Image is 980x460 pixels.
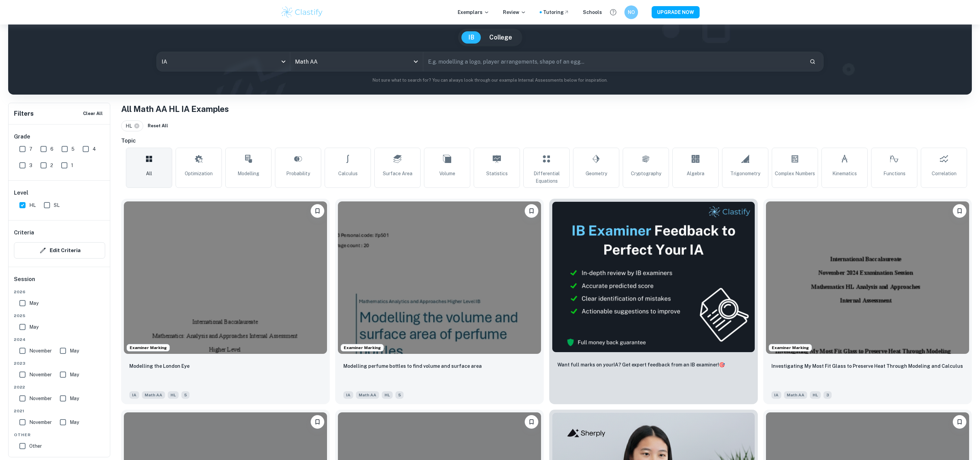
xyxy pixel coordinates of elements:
[763,199,972,404] a: Examiner MarkingBookmarkInvestigating My Most Fit Glass to Preserve Heat Through Modeling and Cal...
[543,9,569,16] a: Tutoring
[356,391,379,399] span: Math AA
[343,391,353,399] span: IA
[181,391,190,399] span: 5
[14,408,105,414] span: 2021
[810,391,821,399] span: HL
[771,362,963,370] p: Investigating My Most Fit Glass to Preserve Heat Through Modeling and Calculus
[29,201,36,209] span: HL
[586,170,607,177] span: Geometry
[343,362,482,370] p: Modelling perfume bottles to find volume and surface area
[652,6,700,18] button: UPGRADE NOW
[953,204,966,218] button: Bookmark
[50,145,53,153] span: 6
[14,77,966,84] p: Not sure what to search for? You can always look through our example Internal Assessments below f...
[687,170,704,177] span: Algebra
[14,109,34,118] h6: Filters
[29,323,38,331] span: May
[71,145,75,153] span: 5
[14,189,105,197] h6: Level
[486,170,508,177] span: Statistics
[557,361,725,368] p: Want full marks on your IA ? Get expert feedback from an IB examiner!
[121,199,330,404] a: Examiner MarkingBookmarkModelling the London EyeIAMath AAHL5
[29,145,32,153] span: 7
[769,345,812,351] span: Examiner Marking
[311,204,324,218] button: Bookmark
[932,170,957,177] span: Correlation
[14,133,105,141] h6: Grade
[146,170,152,177] span: All
[395,391,404,399] span: 5
[771,391,781,399] span: IA
[29,299,38,307] span: May
[423,52,804,71] input: E.g. modelling a logo, player arrangements, shape of an egg...
[129,391,139,399] span: IA
[525,415,538,429] button: Bookmark
[29,162,32,169] span: 3
[14,432,105,438] span: Other
[503,9,526,16] p: Review
[168,391,179,399] span: HL
[607,6,619,18] button: Help and Feedback
[311,415,324,429] button: Bookmark
[14,242,105,259] button: Edit Criteria
[29,347,52,355] span: November
[129,362,190,370] p: Modelling the London Eye
[338,201,541,354] img: Math AA IA example thumbnail: Modelling perfume bottles to find volume
[383,170,412,177] span: Surface Area
[185,170,213,177] span: Optimization
[238,170,259,177] span: Modelling
[807,56,818,67] button: Search
[719,362,725,367] span: 🎯
[552,201,755,352] img: Thumbnail
[458,9,489,16] p: Exemplars
[146,121,170,131] button: Reset All
[121,103,972,115] h1: All Math AA HL IA Examples
[627,9,635,16] h6: NO
[70,418,79,426] span: May
[127,345,169,351] span: Examiner Marking
[14,360,105,366] span: 2023
[14,275,105,289] h6: Session
[70,347,79,355] span: May
[93,145,96,153] span: 4
[50,162,53,169] span: 2
[29,418,52,426] span: November
[338,170,358,177] span: Calculus
[14,289,105,295] span: 2026
[341,345,383,351] span: Examiner Marking
[775,170,815,177] span: Complex Numbers
[142,391,165,399] span: Math AA
[81,109,104,119] button: Clear All
[14,313,105,319] span: 2025
[126,122,135,130] span: HL
[280,5,324,19] img: Clastify logo
[439,170,455,177] span: Volume
[583,9,602,16] a: Schools
[70,395,79,402] span: May
[784,391,807,399] span: Math AA
[157,52,290,71] div: IA
[631,170,661,177] span: Cryptography
[483,31,519,44] button: College
[121,137,972,145] h6: Topic
[953,415,966,429] button: Bookmark
[549,199,758,404] a: ThumbnailWant full marks on yourIA? Get expert feedback from an IB examiner!
[624,5,638,19] button: NO
[70,371,79,378] span: May
[54,201,60,209] span: SL
[124,201,327,354] img: Math AA IA example thumbnail: Modelling the London Eye
[29,371,52,378] span: November
[411,57,421,66] button: Open
[730,170,760,177] span: Trigonometry
[883,170,905,177] span: Functions
[14,336,105,343] span: 2024
[823,391,832,399] span: 3
[461,31,481,44] button: IB
[14,229,34,237] h6: Criteria
[29,442,42,450] span: Other
[14,384,105,390] span: 2022
[335,199,544,404] a: Examiner MarkingBookmarkModelling perfume bottles to find volume and surface areaIAMath AAHL5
